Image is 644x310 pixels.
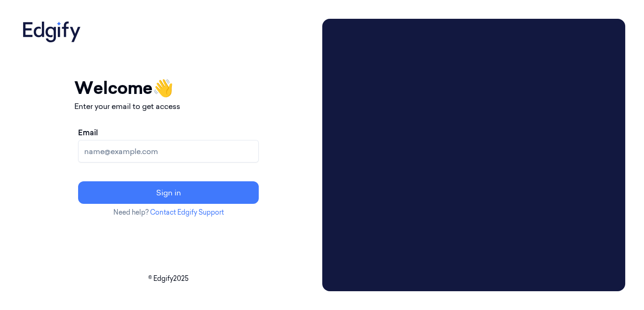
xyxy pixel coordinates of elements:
p: © Edgify 2025 [19,274,318,284]
p: Need help? [74,208,262,217]
h1: Welcome 👋 [74,75,262,101]
input: name@example.com [78,140,259,163]
p: Enter your email to get access [74,101,262,112]
label: Email [78,127,98,138]
a: Contact Edgify Support [150,208,224,217]
button: Sign in [78,181,259,204]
